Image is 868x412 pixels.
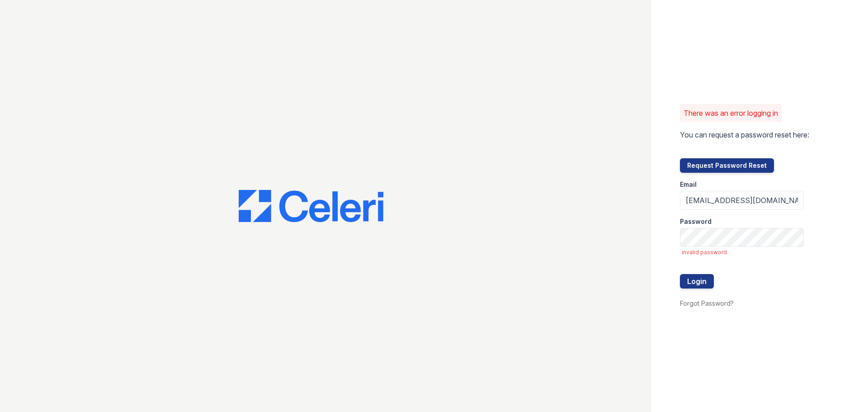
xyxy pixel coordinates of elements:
[680,217,712,226] label: Password
[680,129,809,140] p: You can request a password reset here:
[684,108,778,118] p: There was an error logging in
[680,299,734,307] a: Forgot Password?
[239,190,383,223] img: CE_Logo_Blue-a8612792a0a2168367f1c8372b55b34899dd931a85d93a1a3d3e32e68fde9ad4.png
[680,158,774,173] button: Request Password Reset
[682,249,804,256] span: invalid password
[680,274,714,289] button: Login
[680,180,697,189] label: Email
